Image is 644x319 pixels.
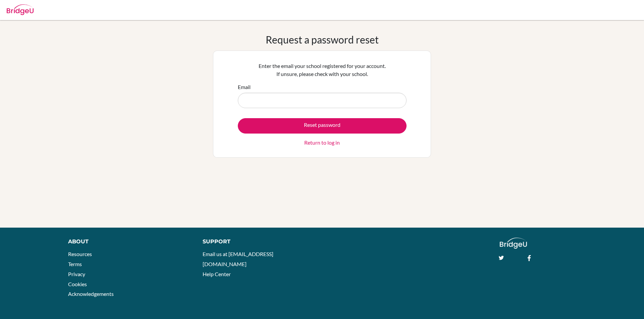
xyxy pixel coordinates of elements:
[238,83,251,91] label: Email
[7,4,34,15] img: Bridge-U
[68,291,114,297] a: Acknowledgements
[203,238,314,246] div: Support
[238,62,407,78] p: Enter the email your school registered for your account. If unsure, please check with your school.
[68,238,187,246] div: About
[203,251,273,267] a: Email us at [EMAIL_ADDRESS][DOMAIN_NAME]
[68,251,92,257] a: Resources
[304,139,340,147] a: Return to log in
[266,33,379,46] h1: Request a password reset
[68,261,82,267] a: Terms
[238,118,407,134] button: Reset password
[203,271,231,277] a: Help Center
[68,281,87,287] a: Cookies
[68,271,85,277] a: Privacy
[500,238,527,249] img: logo_white@2x-f4f0deed5e89b7ecb1c2cc34c3e3d731f90f0f143d5ea2071677605dd97b5244.png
